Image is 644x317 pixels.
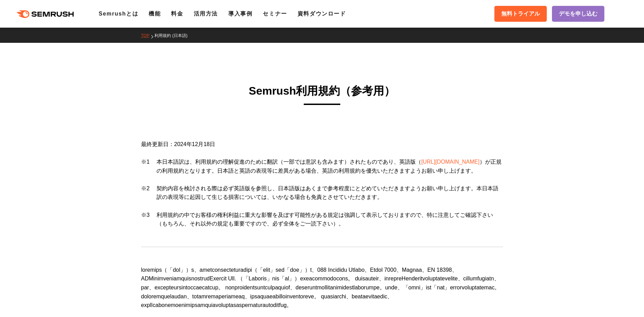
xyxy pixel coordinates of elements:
[149,11,161,17] a: 機能
[298,11,346,17] a: 資料ダウンロード
[416,159,485,165] span: （ ）
[228,11,252,17] a: 導入事例
[263,11,287,17] a: セミナー
[494,6,547,22] a: 無料トライアル
[552,6,604,22] a: デモを申し込む
[150,211,503,228] div: 利用規約の中でお客様の権利利益に重大な影響を及ぼす可能性がある規定は強調して表示しておりますので、特に注意してご確認下さい（もちろん、それ以外の規定も重要ですので、必ず全体をご一読下さい）。
[141,127,503,157] div: 最終更新日：2024年12月18日
[141,211,150,228] div: ※3
[157,159,502,174] span: が正規の利用規約となります。日本語と英語の表現等に差異がある場合、英語の利用規約を優先いただきますようお願い申し上げます。
[559,9,597,18] span: デモを申し込む
[501,9,540,18] span: 無料トライアル
[157,159,416,165] span: 本日本語訳は、利用規約の理解促進のために翻訳（一部では意訳も含みます）されたものであり、英語版
[99,11,138,17] a: Semrushとは
[141,184,150,211] div: ※2
[141,157,150,184] div: ※1
[154,33,192,38] a: 利用規約 (日本語)
[150,184,503,211] div: 契約内容を検討される際は必ず英語版を参照し、日本語版はあくまで参考程度にとどめていただきますようお願い申し上げます。本日本語訳の表現等に起因して生じる損害については、いかなる場合も免責とさせてい...
[421,159,480,165] a: [URL][DOMAIN_NAME]
[141,82,503,100] h3: Semrush利用規約 （参考用）
[194,11,218,17] a: 活用方法
[141,33,154,38] a: TOP
[171,11,183,17] a: 料金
